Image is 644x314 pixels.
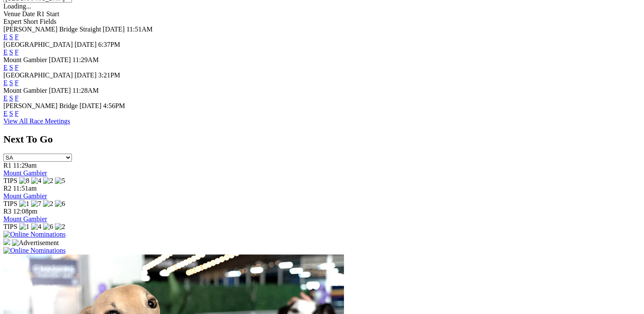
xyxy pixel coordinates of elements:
[3,134,641,145] h2: Next To Go
[40,18,56,25] span: Fields
[3,87,47,94] span: Mount Gambier
[72,87,99,94] span: 11:28AM
[13,185,37,192] span: 11:51am
[98,41,120,48] span: 6:37PM
[3,64,8,71] a: E
[3,71,73,79] span: [GEOGRAPHIC_DATA]
[3,231,66,238] img: Online Nominations
[55,200,65,208] img: 6
[3,26,101,33] span: [PERSON_NAME] Bridge Straight
[9,110,13,117] a: S
[72,56,99,63] span: 11:29AM
[31,223,41,231] img: 4
[15,79,19,86] a: F
[3,185,11,192] span: R2
[3,200,17,207] span: TIPS
[3,110,8,117] a: E
[3,18,22,25] span: Expert
[3,192,47,200] a: Mount Gambier
[49,87,71,94] span: [DATE]
[22,10,35,17] span: Date
[3,10,20,17] span: Venue
[3,208,11,215] span: R3
[3,41,73,48] span: [GEOGRAPHIC_DATA]
[19,200,29,208] img: 1
[3,169,47,177] a: Mount Gambier
[19,223,29,231] img: 1
[3,223,17,230] span: TIPS
[9,49,13,56] a: S
[3,94,8,102] a: E
[19,177,29,185] img: 8
[15,110,19,117] a: F
[55,223,65,231] img: 2
[15,33,19,40] a: F
[31,177,41,185] img: 4
[98,71,120,79] span: 3:21PM
[49,56,71,63] span: [DATE]
[3,56,47,63] span: Mount Gambier
[55,177,65,185] img: 5
[13,162,37,169] span: 11:29am
[3,177,17,184] span: TIPS
[37,10,59,17] span: R1 Start
[103,26,125,33] span: [DATE]
[126,26,153,33] span: 11:51AM
[13,208,37,215] span: 12:08pm
[80,102,102,109] span: [DATE]
[9,33,13,40] a: S
[15,49,19,56] a: F
[43,177,53,185] img: 2
[3,33,8,40] a: E
[74,71,97,79] span: [DATE]
[3,162,11,169] span: R1
[3,102,78,109] span: [PERSON_NAME] Bridge
[74,41,97,48] span: [DATE]
[31,200,41,208] img: 7
[9,64,13,71] a: S
[12,239,59,247] img: Advertisement
[103,102,125,109] span: 4:56PM
[3,49,8,56] a: E
[15,64,19,71] a: F
[23,18,38,25] span: Short
[3,3,31,10] span: Loading...
[43,223,53,231] img: 6
[43,200,53,208] img: 2
[15,94,19,102] a: F
[3,238,10,245] img: 15187_Greyhounds_GreysPlayCentral_Resize_SA_WebsiteBanner_300x115_2025.jpg
[3,117,70,125] a: View All Race Meetings
[9,94,13,102] a: S
[3,215,47,223] a: Mount Gambier
[3,247,66,254] img: Online Nominations
[9,79,13,86] a: S
[3,79,8,86] a: E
